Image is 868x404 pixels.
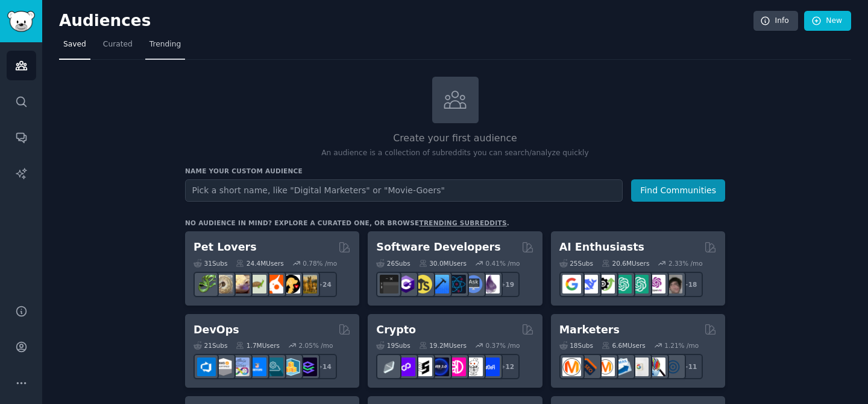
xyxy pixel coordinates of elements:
div: 19 Sub s [376,341,410,350]
div: 26 Sub s [376,259,410,268]
img: AskMarketing [596,358,615,376]
img: OpenAIDev [647,275,665,293]
img: DevOpsLinks [248,358,266,376]
img: learnjavascript [414,275,432,293]
div: + 14 [312,354,337,379]
img: 0xPolygon [397,358,415,376]
img: platformengineering [265,358,283,376]
div: + 11 [678,354,703,379]
img: Emailmarketing [613,358,632,376]
div: 20.6M Users [602,259,649,268]
img: chatgpt_promptDesign [613,275,632,293]
h2: Marketers [559,322,620,338]
img: azuredevops [197,358,216,376]
img: AWS_Certified_Experts [214,358,233,376]
div: 30.0M Users [419,259,467,268]
img: DeepSeek [579,275,598,293]
img: aws_cdk [281,358,300,376]
div: 1.21 % /mo [664,341,699,350]
div: 24.4M Users [236,259,283,268]
div: 19.2M Users [419,341,467,350]
div: 6.6M Users [602,341,646,350]
h2: Audiences [59,11,753,31]
img: leopardgeckos [231,275,250,293]
img: ballpython [214,275,233,293]
div: 2.33 % /mo [668,259,703,268]
img: CryptoNews [464,358,483,376]
h2: Software Developers [376,240,500,255]
a: trending subreddits [419,219,506,226]
img: content_marketing [562,358,581,376]
a: New [804,11,851,31]
div: + 24 [312,272,337,297]
div: 0.41 % /mo [486,259,520,268]
img: Docker_DevOps [231,358,250,376]
img: PlatformEngineers [298,358,317,376]
div: 25 Sub s [559,259,593,268]
div: 0.78 % /mo [303,259,337,268]
img: defiblockchain [447,358,466,376]
h3: Name your custom audience [185,167,725,175]
img: elixir [481,275,500,293]
img: defi_ [481,358,500,376]
img: GummySearch logo [7,11,35,32]
img: GoogleGeminiAI [562,275,581,293]
img: web3 [430,358,449,376]
h2: Crypto [376,322,416,338]
input: Pick a short name, like "Digital Marketers" or "Movie-Goers" [185,179,623,202]
img: MarketingResearch [647,358,665,376]
h2: DevOps [193,322,239,338]
div: 18 Sub s [559,341,593,350]
h2: Pet Lovers [193,240,257,255]
h2: AI Enthusiasts [559,240,644,255]
img: turtle [248,275,266,293]
img: herpetology [197,275,216,293]
img: iOSProgramming [430,275,449,293]
div: No audience in mind? Explore a curated one, or browse . [185,219,509,227]
div: + 19 [494,272,520,297]
span: Trending [149,39,181,50]
img: googleads [630,358,649,376]
img: csharp [397,275,415,293]
div: + 12 [494,354,520,379]
span: Saved [63,39,86,50]
div: 2.05 % /mo [299,341,333,350]
a: Saved [59,35,90,60]
img: reactnative [447,275,466,293]
img: ethfinance [380,358,398,376]
div: 1.7M Users [236,341,280,350]
img: AItoolsCatalog [596,275,615,293]
a: Info [753,11,798,31]
div: 31 Sub s [193,259,227,268]
div: 0.37 % /mo [486,341,520,350]
div: 21 Sub s [193,341,227,350]
img: OnlineMarketing [664,358,682,376]
img: cockatiel [265,275,283,293]
div: + 18 [678,272,703,297]
p: An audience is a collection of subreddits you can search/analyze quickly [185,148,725,159]
img: AskComputerScience [464,275,483,293]
span: Curated [103,39,133,50]
img: bigseo [579,358,598,376]
img: software [380,275,398,293]
img: chatgpt_prompts_ [630,275,649,293]
h2: Create your first audience [185,131,725,146]
img: dogbreed [298,275,317,293]
img: PetAdvice [281,275,300,293]
a: Trending [145,35,185,60]
img: ethstaker [414,358,432,376]
img: ArtificalIntelligence [664,275,682,293]
a: Curated [99,35,137,60]
button: Find Communities [631,179,725,202]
